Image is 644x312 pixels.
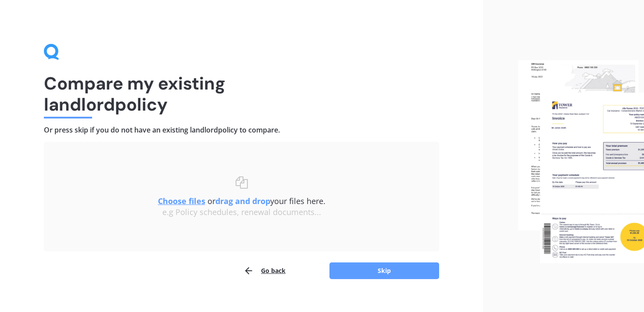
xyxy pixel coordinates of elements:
[158,196,326,206] span: or your files here.
[518,60,644,263] img: files.webp
[215,196,270,206] b: drag and drop
[158,196,205,206] u: Choose files
[243,262,286,280] button: Go back
[44,73,439,115] h1: Compare my existing landlord policy
[61,208,422,217] div: e.g Policy schedules, renewal documents...
[329,262,439,279] button: Skip
[44,126,439,135] h4: Or press skip if you do not have an existing landlord policy to compare.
